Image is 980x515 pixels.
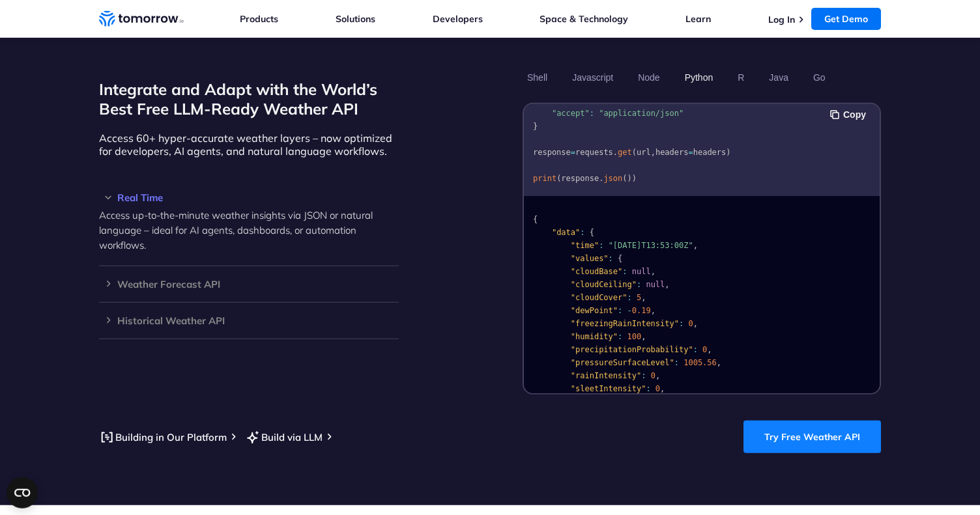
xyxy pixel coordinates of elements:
[679,319,684,328] span: :
[618,148,632,157] span: get
[622,174,627,183] span: (
[618,306,622,315] span: :
[571,319,679,328] span: "freezingRainIntensity"
[571,267,622,276] span: "cloudBase"
[568,66,618,89] button: Javascript
[733,66,749,89] button: R
[627,293,632,302] span: :
[651,148,656,157] span: ,
[627,332,642,341] span: 100
[685,13,711,25] a: Learn
[571,345,693,354] span: "precipitationProbability"
[632,306,651,315] span: 0.19
[571,254,609,263] span: "values"
[533,148,571,157] span: response
[99,279,399,289] h3: Weather Forecast API
[651,306,656,315] span: ,
[336,13,375,25] a: Solutions
[656,148,689,157] span: headers
[618,254,622,263] span: {
[571,332,618,341] span: "humidity"
[575,96,580,105] span: {
[707,345,712,354] span: ,
[743,421,881,453] a: Try Free Weather API
[571,280,637,289] span: "cloudCeiling"
[603,174,622,183] span: json
[245,429,323,445] a: Build via LLM
[702,345,707,354] span: 0
[632,174,637,183] span: )
[533,174,556,183] span: print
[632,148,637,157] span: (
[651,371,656,380] span: 0
[641,332,646,341] span: ,
[609,254,613,263] span: :
[99,9,184,29] a: Home link
[533,215,538,224] span: {
[571,384,646,393] span: "sleetIntensity"
[609,241,693,250] span: "[DATE]T13:53:00Z"
[618,332,622,341] span: :
[613,148,618,157] span: .
[646,280,665,289] span: null
[637,293,641,302] span: 5
[656,384,660,393] span: 0
[552,109,590,118] span: "accept"
[7,477,38,508] button: Open CMP widget
[656,371,660,380] span: ,
[637,148,651,157] span: url
[556,174,561,183] span: (
[599,241,603,250] span: :
[580,228,584,237] span: :
[571,241,599,250] span: "time"
[693,345,698,354] span: :
[764,66,793,89] button: Java
[575,148,613,157] span: requests
[651,267,656,276] span: ,
[717,358,721,367] span: ,
[99,193,399,202] h3: Real Time
[811,8,881,30] a: Get Demo
[768,14,795,25] a: Log In
[684,358,717,367] span: 1005.56
[646,384,650,393] span: :
[680,66,718,89] button: Python
[533,122,538,131] span: }
[641,293,646,302] span: ,
[99,79,399,118] h2: Integrate and Adapt with the World’s Best Free LLM-Ready Weather API
[688,319,693,328] span: 0
[637,280,641,289] span: :
[240,13,278,25] a: Products
[523,66,552,89] button: Shell
[627,306,632,315] span: -
[627,174,632,183] span: )
[552,228,580,237] span: "data"
[688,148,693,157] span: =
[571,148,575,157] span: =
[599,174,603,183] span: .
[641,371,646,380] span: :
[99,316,399,326] h3: Historical Weather API
[571,306,618,315] span: "dewPoint"
[590,228,594,237] span: {
[665,280,669,289] span: ,
[571,358,674,367] span: "pressureSurfaceLevel"
[674,358,679,367] span: :
[830,107,870,122] button: Copy
[693,241,698,250] span: ,
[99,429,227,445] a: Building in Our Platform
[693,319,698,328] span: ,
[599,109,684,118] span: "application/json"
[726,148,730,157] span: )
[660,384,665,393] span: ,
[693,148,727,157] span: headers
[571,371,641,380] span: "rainIntensity"
[99,208,399,253] p: Access up-to-the-minute weather insights via JSON or natural language – ideal for AI agents, dash...
[566,96,571,105] span: =
[632,267,651,276] span: null
[99,132,399,158] p: Access 60+ hyper-accurate weather layers – now optimized for developers, AI agents, and natural l...
[571,293,627,302] span: "cloudCover"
